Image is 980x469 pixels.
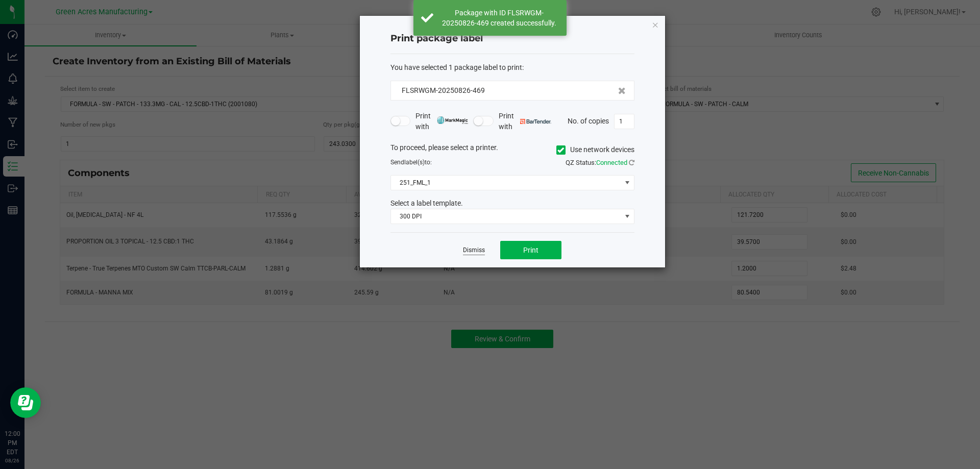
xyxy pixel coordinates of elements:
[404,159,425,166] span: label(s)
[391,209,621,224] span: 300 DPI
[566,159,634,166] span: QZ Status:
[439,8,559,28] div: Package with ID FLSRWGM-20250826-469 created successfully.
[391,176,621,190] span: 251_FML_1
[383,142,642,158] div: To proceed, please select a printer.
[390,62,634,73] div: :
[10,387,41,418] iframe: Resource center
[520,119,551,124] img: bartender.png
[390,32,634,45] h4: Print package label
[568,116,609,125] span: No. of copies
[556,144,634,155] label: Use network devices
[596,159,627,166] span: Connected
[415,111,468,132] span: Print with
[523,246,538,254] span: Print
[402,86,485,94] span: FLSRWGM-20250826-469
[437,116,468,124] img: mark_magic_cybra.png
[500,241,561,259] button: Print
[383,198,642,209] div: Select a label template.
[463,246,485,255] a: Dismiss
[499,111,551,132] span: Print with
[390,63,522,71] span: You have selected 1 package label to print
[390,159,432,166] span: Send to:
